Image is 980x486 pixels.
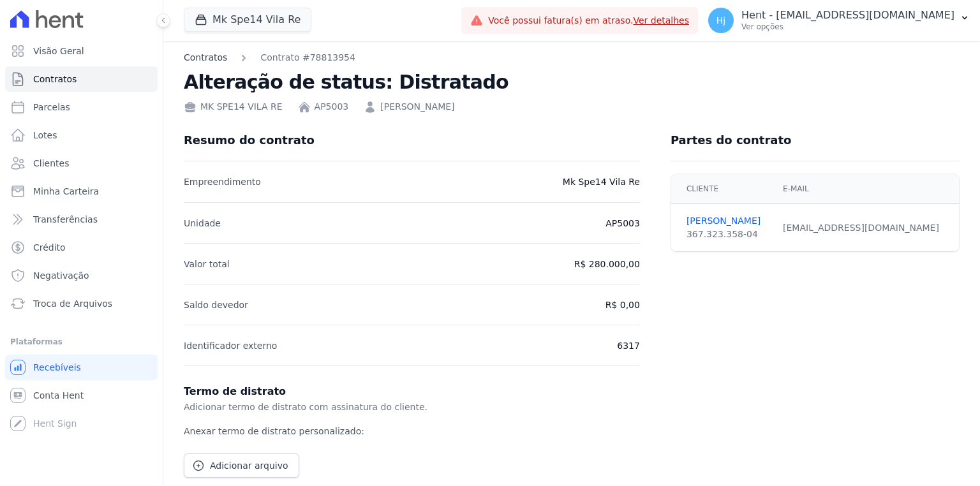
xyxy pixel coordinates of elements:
a: Contratos [184,51,227,64]
th: E-mail [775,174,959,204]
p: Mk Spe14 Vila Re [563,174,640,189]
a: Ver detalhes [633,15,689,26]
span: Transferências [33,213,98,226]
p: Unidade [184,216,221,231]
a: Negativação [5,263,158,288]
a: Crédito [5,235,158,260]
span: Troca de Arquivos [33,297,112,310]
a: Clientes [5,151,158,176]
p: Adicionar termo de distrato com assinatura do cliente. [184,399,960,415]
span: Crédito [33,241,66,254]
a: Troca de Arquivos [5,291,158,316]
p: R$ 280.000,00 [574,256,640,272]
span: Adicionar arquivo [210,459,288,472]
span: Hj [716,16,725,25]
span: Recebíveis [33,361,81,374]
p: Ver opções [741,22,954,32]
span: Negativação [33,269,89,282]
h3: Partes do contrato [671,133,792,148]
nav: Breadcrumb [184,51,355,64]
h2: Termo de distrato [184,384,960,415]
p: Empreendimento [184,174,261,189]
a: Lotes [5,122,158,148]
a: AP5003 [315,100,349,114]
p: 6317 [617,338,640,353]
a: Visão Geral [5,38,158,64]
th: Cliente [671,174,775,204]
a: Contratos [5,66,158,92]
span: Parcelas [33,101,70,114]
p: R$ 0,00 [605,297,640,313]
h2: Alteração de status: Distratado [184,70,960,95]
span: Contratos [33,73,77,85]
p: AP5003 [605,216,640,231]
a: Adicionar arquivo [184,453,299,478]
span: Você possui fatura(s) em atraso. [488,14,689,27]
td: [EMAIL_ADDRESS][DOMAIN_NAME] [775,204,959,252]
span: Conta Hent [33,389,84,402]
p: Anexar termo de distrato personalizado: [184,415,960,438]
h3: Resumo do contrato [184,133,315,148]
a: [PERSON_NAME] [687,214,768,228]
p: Hent - [EMAIL_ADDRESS][DOMAIN_NAME] [741,9,954,22]
span: Clientes [33,157,69,170]
a: Recebíveis [5,355,158,380]
div: Plataformas [10,334,152,350]
span: Visão Geral [33,45,84,57]
nav: Breadcrumb [184,51,960,64]
a: Contrato #78813954 [260,51,355,64]
button: Mk Spe14 Vila Re [184,8,311,32]
a: Minha Carteira [5,179,158,204]
a: [PERSON_NAME] [380,100,454,114]
a: Transferências [5,207,158,232]
p: Identificador externo [184,338,277,353]
span: Minha Carteira [33,185,99,198]
button: Hj Hent - [EMAIL_ADDRESS][DOMAIN_NAME] Ver opções [698,3,980,38]
span: Lotes [33,129,57,142]
span: 367.323.358-04 [687,229,758,239]
div: MK SPE14 VILA RE [184,100,283,114]
a: Conta Hent [5,383,158,408]
p: Saldo devedor [184,297,248,313]
p: Valor total [184,256,230,272]
a: Parcelas [5,94,158,120]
